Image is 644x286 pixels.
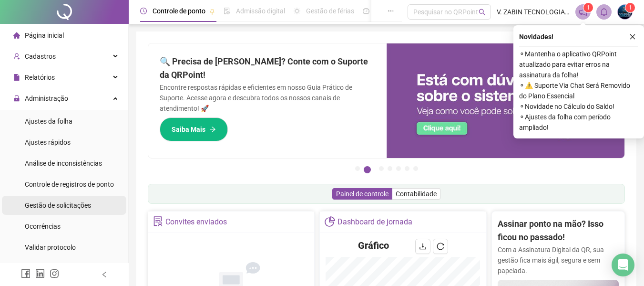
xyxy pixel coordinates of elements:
span: arrow-right [209,126,216,133]
button: 7 [413,166,418,171]
span: left [101,271,108,278]
span: download [419,243,427,250]
span: close [629,33,636,40]
img: 8920 [618,5,632,19]
span: lock [13,95,20,102]
sup: 1 [583,3,593,12]
span: Validar protocolo [25,244,76,251]
p: Encontre respostas rápidas e eficientes em nosso Guia Prático de Suporte. Acesse agora e descubra... [160,82,375,114]
div: Open Intercom Messenger [612,254,634,276]
span: Admissão digital [236,7,285,15]
sup: Atualize o seu contato no menu Meus Dados [625,3,635,12]
span: Relatórios [25,74,55,81]
span: Ajustes rápidos [25,138,71,146]
span: instagram [50,269,59,278]
span: sun [294,8,300,14]
span: home [13,32,20,39]
span: reload [437,243,444,250]
span: Controle de registros de ponto [25,180,114,188]
span: dashboard [363,8,369,14]
span: Ajustes da folha [25,117,72,125]
span: 1 [629,4,632,11]
span: Controle de ponto [153,7,205,15]
span: ⚬ Ajustes da folha com período ampliado! [519,112,638,133]
span: facebook [21,269,31,278]
span: Análise de inconsistências [25,159,102,167]
h2: 🔍 Precisa de [PERSON_NAME]? Conte com o Suporte da QRPoint! [160,55,375,82]
span: Gestão de solicitações [25,201,91,209]
span: solution [153,216,163,226]
img: banner%2F0cf4e1f0-cb71-40ef-aa93-44bd3d4ee559.png [387,43,625,158]
span: Cadastros [25,53,56,60]
span: Novidades ! [519,32,553,42]
button: 1 [355,166,360,171]
h4: Gráfico [358,239,389,252]
span: ellipsis [388,8,394,14]
span: notification [579,8,587,16]
span: pushpin [209,9,215,14]
span: Contabilidade [396,190,437,198]
button: 4 [388,166,392,171]
span: Painel de controle [336,190,388,198]
span: bell [600,8,608,16]
span: ⚬ ⚠️ Suporte Via Chat Será Removido do Plano Essencial [519,80,638,101]
p: Com a Assinatura Digital da QR, sua gestão fica mais ágil, segura e sem papelada. [498,244,619,276]
span: Gestão de férias [306,7,354,15]
span: clock-circle [140,8,147,14]
span: file-done [224,8,230,14]
button: Saiba Mais [160,117,228,141]
h2: Assinar ponto na mão? Isso ficou no passado! [498,217,619,244]
div: Dashboard de jornada [337,214,412,230]
span: Administração [25,95,68,102]
span: ⚬ Mantenha o aplicativo QRPoint atualizado para evitar erros na assinatura da folha! [519,49,638,80]
span: Ocorrências [25,222,61,230]
span: file [13,74,20,81]
button: 3 [379,166,384,171]
span: linkedin [35,269,45,278]
span: user-add [13,53,20,60]
span: search [479,9,486,16]
div: Convites enviados [165,214,227,230]
span: Página inicial [25,32,64,39]
span: 1 [587,4,590,11]
button: 6 [405,166,409,171]
span: ⚬ Novidade no Cálculo do Saldo! [519,101,638,112]
span: pie-chart [325,216,335,226]
span: V. ZABIN TECNOLOGIA E COMÉRCIO EIRRELLI [497,7,570,17]
span: Saiba Mais [172,124,205,135]
button: 5 [396,166,401,171]
button: 2 [364,166,371,173]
